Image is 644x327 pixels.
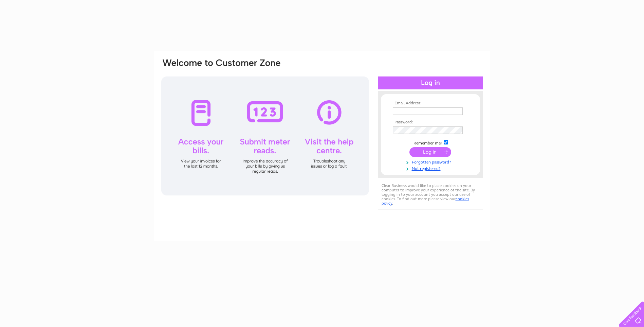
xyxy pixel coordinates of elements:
[393,158,470,165] a: Forgotten password?
[382,196,469,206] a: cookies policy
[393,165,470,171] a: Not registered?
[378,180,483,209] div: Clear Business would like to place cookies on your computer to improve your experience of the sit...
[391,101,470,106] th: Email Address:
[391,139,470,146] td: Remember me?
[391,120,470,125] th: Password:
[409,147,451,157] input: Submit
